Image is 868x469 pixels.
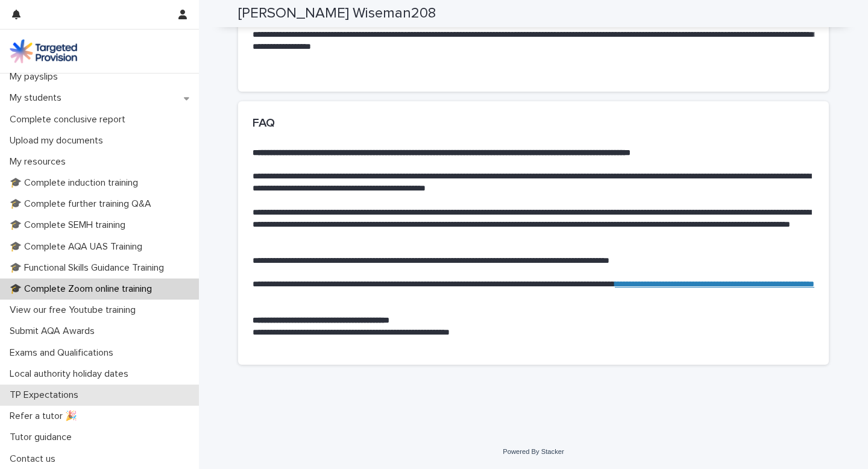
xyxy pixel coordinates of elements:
p: Upload my documents [5,135,113,146]
a: Powered By Stacker [503,448,564,455]
p: Contact us [5,453,65,465]
p: Submit AQA Awards [5,326,104,337]
p: My payslips [5,71,68,83]
p: View our free Youtube training [5,304,145,316]
p: 🎓 Complete further training Q&A [5,198,161,210]
p: 🎓 Complete AQA UAS Training [5,241,152,253]
p: Refer a tutor 🎉 [5,411,87,422]
p: Local authority holiday dates [5,368,138,380]
p: 🎓 Complete Zoom online training [5,283,162,295]
p: My resources [5,156,75,168]
p: My students [5,92,71,104]
p: 🎓 Complete induction training [5,177,148,189]
p: 🎓 Functional Skills Guidance Training [5,262,174,274]
p: 🎓 Complete SEMH training [5,219,135,231]
p: Exams and Qualifications [5,347,123,359]
h2: [PERSON_NAME] Wiseman208 [238,5,436,22]
h2: FAQ [253,116,814,130]
img: M5nRWzHhSzIhMunXDL62 [10,39,77,63]
p: Tutor guidance [5,432,81,443]
p: TP Expectations [5,389,88,401]
p: Complete conclusive report [5,114,135,125]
